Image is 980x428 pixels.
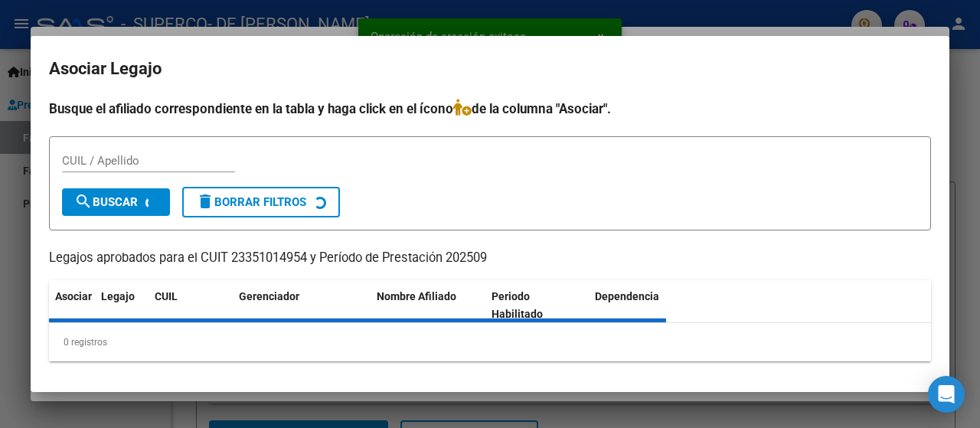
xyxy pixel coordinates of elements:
[371,280,485,331] datatable-header-cell: Nombre Afiliado
[492,290,543,320] span: Periodo Habilitado
[49,99,931,119] h4: Busque el afiliado correspondiente en la tabla y haga click en el ícono de la columna "Asociar".
[485,280,589,331] datatable-header-cell: Periodo Habilitado
[62,188,170,216] button: Buscar
[101,290,135,302] span: Legajo
[49,323,931,361] div: 0 registros
[155,290,178,302] span: CUIL
[233,280,371,331] datatable-header-cell: Gerenciador
[74,195,138,209] span: Buscar
[74,192,93,211] mat-icon: search
[196,192,214,211] mat-icon: delete
[95,280,149,331] datatable-header-cell: Legajo
[49,249,931,268] p: Legajos aprobados para el CUIT 23351014954 y Período de Prestación 202509
[182,187,340,217] button: Borrar Filtros
[49,280,95,331] datatable-header-cell: Asociar
[595,290,659,302] span: Dependencia
[49,54,931,83] h2: Asociar Legajo
[589,280,704,331] datatable-header-cell: Dependencia
[55,290,92,302] span: Asociar
[149,280,233,331] datatable-header-cell: CUIL
[928,376,965,413] div: Open Intercom Messenger
[196,195,306,209] span: Borrar Filtros
[377,290,456,302] span: Nombre Afiliado
[239,290,299,302] span: Gerenciador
